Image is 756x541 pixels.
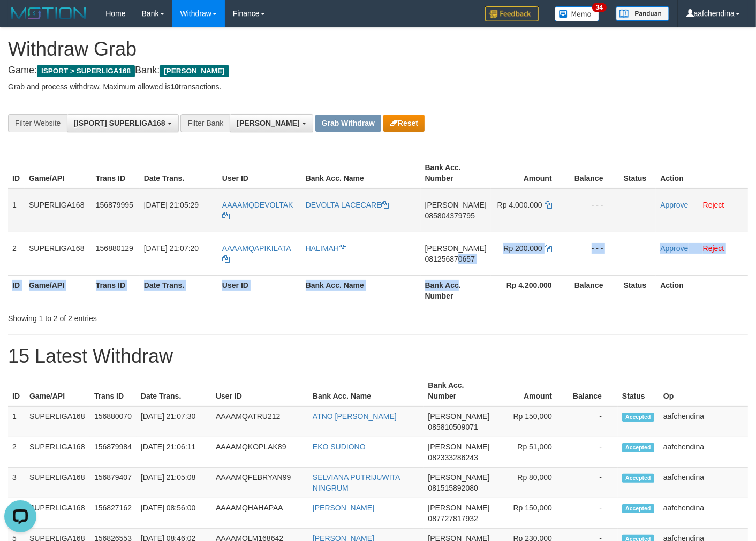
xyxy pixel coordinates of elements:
th: Action [656,275,748,306]
th: Balance [568,158,619,188]
th: Status [619,158,656,188]
span: Accepted [622,443,654,452]
h4: Game: Bank: [8,65,748,76]
th: Trans ID [90,376,137,406]
span: Copy 085804379795 to clipboard [425,211,475,220]
th: Date Trans. [140,158,218,188]
span: [PERSON_NAME] [428,412,489,421]
th: Amount [491,158,568,188]
td: 156827162 [90,498,137,529]
button: [PERSON_NAME] [230,114,313,132]
th: ID [8,275,25,306]
th: Trans ID [92,158,140,188]
th: Bank Acc. Number [424,376,494,406]
td: 1 [8,406,25,437]
img: panduan.png [616,6,669,21]
div: Filter Website [8,114,67,132]
td: - [568,468,618,498]
td: 156879407 [90,468,137,498]
th: Action [656,158,748,188]
td: 2 [8,437,25,468]
td: 3 [8,468,25,498]
th: Balance [568,376,618,406]
td: Rp 150,000 [494,406,568,437]
a: EKO SUDIONO [313,443,366,451]
div: Showing 1 to 2 of 2 entries [8,309,307,324]
h1: 15 Latest Withdraw [8,346,748,367]
a: [PERSON_NAME] [313,504,374,512]
button: Open LiveChat chat widget [4,4,36,36]
th: Rp 4.200.000 [491,275,568,306]
td: AAAAMQFEBRYAN99 [211,468,308,498]
th: Bank Acc. Number [421,158,491,188]
th: Game/API [25,376,90,406]
span: [PERSON_NAME] [237,119,299,127]
span: [DATE] 21:05:29 [144,201,199,209]
td: 1 [8,188,25,232]
td: SUPERLIGA168 [25,406,90,437]
span: Accepted [622,474,654,483]
th: Bank Acc. Name [301,158,421,188]
td: SUPERLIGA168 [25,437,90,468]
td: [DATE] 21:06:11 [137,437,211,468]
a: Approve [660,244,688,253]
a: Reject [703,201,724,209]
td: - - - [568,232,619,275]
a: ATNO [PERSON_NAME] [313,412,397,421]
td: SUPERLIGA168 [25,498,90,529]
td: aafchendina [659,437,748,468]
td: - [568,437,618,468]
strong: 10 [170,82,179,91]
span: Copy 085810509071 to clipboard [428,423,478,431]
td: Rp 51,000 [494,437,568,468]
span: AAAAMQAPIKILATA [222,244,291,253]
button: Reset [383,115,425,132]
span: 34 [592,3,607,12]
a: DEVOLTA LACECARE [306,201,389,209]
th: Status [619,275,656,306]
th: ID [8,158,25,188]
td: [DATE] 21:05:08 [137,468,211,498]
td: Rp 80,000 [494,468,568,498]
a: Copy 200000 to clipboard [545,244,552,253]
img: Button%20Memo.svg [555,6,600,21]
td: aafchendina [659,468,748,498]
th: Amount [494,376,568,406]
span: Copy 081256870657 to clipboard [425,255,475,263]
img: Feedback.jpg [485,6,539,21]
span: [PERSON_NAME] [425,201,487,209]
th: Date Trans. [140,275,218,306]
td: aafchendina [659,406,748,437]
span: Copy 082333286243 to clipboard [428,453,478,462]
a: SELVIANA PUTRIJUWITA NINGRUM [313,473,400,492]
span: [PERSON_NAME] [428,504,489,512]
th: Game/API [25,158,92,188]
th: Op [659,376,748,406]
th: Bank Acc. Name [301,275,421,306]
a: Copy 4000000 to clipboard [545,201,552,209]
td: aafchendina [659,498,748,529]
td: [DATE] 21:07:30 [137,406,211,437]
th: User ID [211,376,308,406]
span: [ISPORT] SUPERLIGA168 [74,119,165,127]
th: Balance [568,275,619,306]
td: SUPERLIGA168 [25,232,92,275]
td: SUPERLIGA168 [25,188,92,232]
th: User ID [218,158,301,188]
td: - [568,498,618,529]
span: ISPORT > SUPERLIGA168 [37,65,135,77]
a: AAAAMQDEVOLTAK [222,201,293,220]
span: Accepted [622,413,654,422]
td: SUPERLIGA168 [25,468,90,498]
button: Grab Withdraw [315,115,381,132]
img: MOTION_logo.png [8,5,89,21]
th: User ID [218,275,301,306]
td: AAAAMQKOPLAK89 [211,437,308,468]
th: Status [618,376,659,406]
a: HALIMAH [306,244,346,253]
th: Bank Acc. Number [421,275,491,306]
td: 156879984 [90,437,137,468]
th: Trans ID [92,275,140,306]
span: Rp 4.000.000 [497,201,542,209]
th: Date Trans. [137,376,211,406]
